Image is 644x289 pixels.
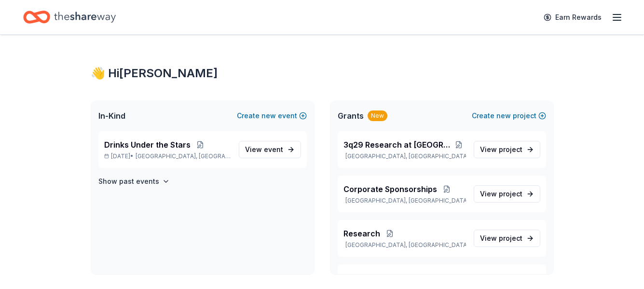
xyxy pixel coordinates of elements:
a: View project [474,141,540,158]
span: [GEOGRAPHIC_DATA], [GEOGRAPHIC_DATA] [136,152,231,160]
span: View [480,188,522,200]
span: new [261,110,276,122]
span: 3q29 Research at [GEOGRAPHIC_DATA] [343,139,452,151]
a: View project [474,185,540,203]
p: [GEOGRAPHIC_DATA], [GEOGRAPHIC_DATA] [343,241,466,249]
span: event [264,145,283,153]
span: project [499,234,522,242]
span: project [499,145,522,153]
span: View [245,144,283,155]
p: [GEOGRAPHIC_DATA], [GEOGRAPHIC_DATA] [343,197,466,205]
span: View [480,233,522,244]
div: 👋 Hi [PERSON_NAME] [91,66,554,81]
span: Research [343,228,380,239]
a: View project [474,230,540,247]
button: Show past events [98,176,170,187]
span: View [480,144,522,155]
span: Drinks Under the Stars [104,139,191,151]
span: Corporate Sponsorships [343,183,437,195]
a: View event [239,141,301,158]
span: Virtual Events [343,272,397,284]
span: new [496,110,511,122]
span: In-Kind [98,110,125,122]
span: Grants [338,110,364,122]
p: [DATE] • [104,152,231,160]
a: Home [23,6,116,28]
p: [GEOGRAPHIC_DATA], [GEOGRAPHIC_DATA] [343,152,466,160]
a: Earn Rewards [538,9,607,26]
h4: Show past events [98,176,159,187]
button: Createnewevent [237,110,307,122]
span: project [499,190,522,198]
div: New [368,110,387,121]
button: Createnewproject [472,110,546,122]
